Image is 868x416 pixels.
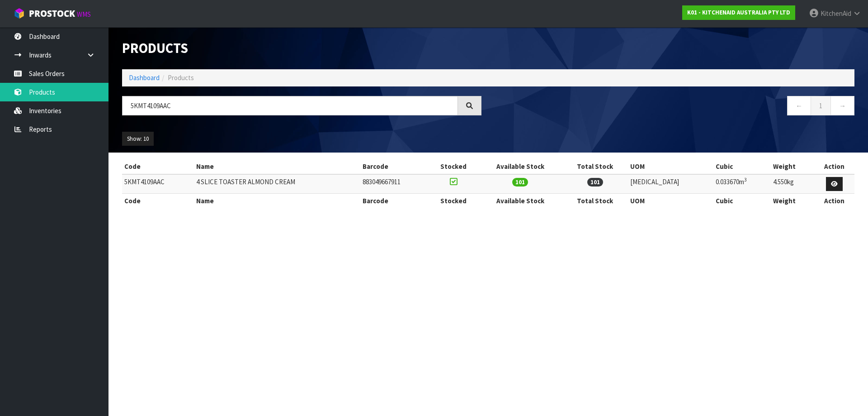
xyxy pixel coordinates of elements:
a: Dashboard [129,73,160,82]
th: Action [815,159,854,174]
th: UOM [628,194,714,208]
img: cube-alt.png [14,8,25,19]
th: Name [194,194,360,208]
small: WMS [77,10,91,19]
th: Code [122,159,194,174]
h1: Products [122,41,481,56]
td: 0.033670m [713,174,771,194]
th: Code [122,194,194,208]
td: [MEDICAL_DATA] [628,174,714,194]
input: Search products [122,96,458,115]
th: UOM [628,159,714,174]
span: 101 [587,178,603,186]
span: Products [168,73,194,82]
button: Show: 10 [122,132,154,146]
span: KitchenAid [821,9,851,18]
th: Name [194,159,360,174]
th: Cubic [713,159,771,174]
span: ProStock [29,8,75,19]
th: Available Stock [478,159,562,174]
strong: K01 - KITCHENAID AUSTRALIA PTY LTD [687,9,790,16]
th: Barcode [360,194,429,208]
th: Total Stock [562,159,628,174]
a: → [830,96,854,115]
th: Available Stock [478,194,562,208]
nav: Page navigation [495,96,854,118]
td: 4.550kg [771,174,814,194]
th: Weight [771,159,814,174]
td: 4 SLICE TOASTER ALMOND CREAM [194,174,360,194]
th: Total Stock [562,194,628,208]
th: Weight [771,194,814,208]
sup: 3 [744,177,747,183]
th: Cubic [713,194,771,208]
td: 883049667911 [360,174,429,194]
span: 101 [512,178,528,186]
a: ← [787,96,811,115]
th: Barcode [360,159,429,174]
th: Stocked [429,159,478,174]
th: Stocked [429,194,478,208]
td: 5KMT4109AAC [122,174,194,194]
a: 1 [811,96,831,115]
th: Action [815,194,854,208]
